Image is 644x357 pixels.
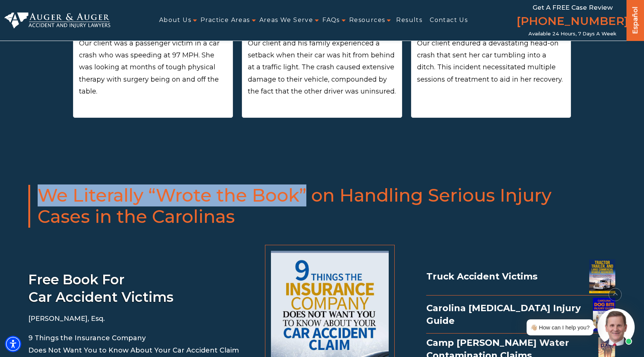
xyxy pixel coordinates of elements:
a: Truck Accident VictimsTruck Accident Ebook [426,259,615,293]
img: Truck Accident Ebook [589,259,615,293]
a: Contact Us [430,12,468,29]
span: Get a FREE Case Review [533,4,613,11]
div: Carolina [MEDICAL_DATA] Injury Guide [426,298,615,331]
div: Accessibility Menu [5,336,21,352]
img: Dog Bite Injury Guide Ebook [593,298,615,331]
a: Practice Areas [201,12,250,29]
div: 👋🏼 How can I help you? [530,322,590,332]
p: Our client and his family experienced a setback when their car was hit from behind at a traffic l... [248,37,396,98]
a: Carolina [MEDICAL_DATA] Injury GuideDog Bite Injury Guide Ebook [426,298,615,331]
a: About Us [159,12,191,29]
a: Results [396,12,422,29]
a: Resources [349,12,385,29]
div: Truck Accident Victims [426,259,615,293]
p: 9 Things the Insurance Company Does Not Want You to Know About Your Car Accident Claim [28,332,239,356]
img: Auger & Auger Accident and Injury Lawyers Logo [4,12,110,28]
p: Our client endured a devastating head-on crash that sent her car tumbling into a ditch. This inci... [417,37,565,86]
span: We Literally “Wrote the Book” on Handling Serious Injury [38,185,616,206]
a: [PHONE_NUMBER] [517,13,628,31]
p: Our client was a passenger victim in a car crash who was speeding at 97 MPH. She was looking at m... [79,37,227,98]
span: Available 24 Hours, 7 Days a Week [528,31,616,37]
p: [PERSON_NAME], Esq. [28,313,239,325]
span: Cases in the Carolinas [38,206,616,228]
a: FAQs [322,12,340,29]
a: Areas We Serve [259,12,313,29]
button: scroll to up [609,288,622,301]
span: Free book for car accident victims [28,271,173,305]
img: Intaker widget Avatar [597,309,635,346]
